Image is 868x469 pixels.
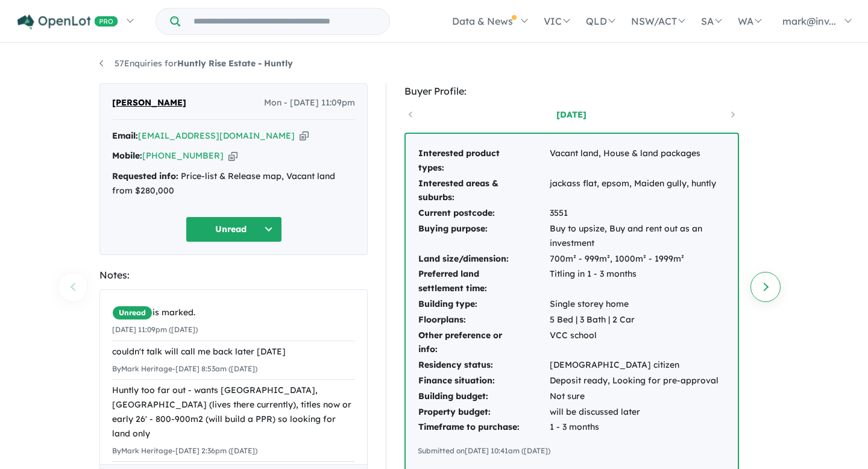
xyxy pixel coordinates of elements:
[549,404,726,420] td: will be discussed later
[549,420,726,435] td: 1 - 3 months
[112,306,153,320] span: Unread
[418,206,549,221] td: Current postcode:
[418,373,549,389] td: Finance situation:
[112,345,355,359] div: couldn't talk will call me back later [DATE]
[112,171,178,181] strong: Requested info:
[782,15,836,27] span: mark@inv...
[418,251,549,267] td: Land size/dimension:
[418,445,726,457] div: Submitted on [DATE] 10:41am ([DATE])
[112,96,186,110] span: [PERSON_NAME]
[112,364,257,373] small: By Mark Heritage - [DATE] 8:53am ([DATE])
[404,83,739,99] div: Buyer Profile:
[418,328,549,358] td: Other preference or info:
[549,312,726,328] td: 5 Bed | 3 Bath | 2 Car
[186,216,282,242] button: Unread
[112,150,142,161] strong: Mobile:
[418,297,549,312] td: Building type:
[138,130,295,141] a: [EMAIL_ADDRESS][DOMAIN_NAME]
[112,383,355,441] div: Huntly too far out - wants [GEOGRAPHIC_DATA], [GEOGRAPHIC_DATA] (lives there currently), titles n...
[112,446,257,455] small: By Mark Heritage - [DATE] 2:36pm ([DATE])
[418,146,549,176] td: Interested product types:
[549,146,726,176] td: Vacant land, House & land packages
[549,221,726,251] td: Buy to upsize, Buy and rent out as an investment
[99,57,769,71] nav: breadcrumb
[228,150,237,162] button: Copy
[17,14,118,30] img: Openlot PRO Logo White
[418,389,549,404] td: Building budget:
[112,306,355,320] div: is marked.
[300,130,309,142] button: Copy
[549,357,726,373] td: [DEMOGRAPHIC_DATA] citizen
[549,251,726,267] td: 700m² - 999m², 1000m² - 1999m²
[418,221,549,251] td: Buying purpose:
[112,169,355,198] div: Price-list & Release map, Vacant land from $280,000
[418,176,549,206] td: Interested areas & suburbs:
[418,266,549,297] td: Preferred land settlement time:
[549,266,726,297] td: Titling in 1 - 3 months
[99,58,293,69] a: 57Enquiries forHuntly Rise Estate - Huntly
[112,325,198,334] small: [DATE] 11:09pm ([DATE])
[418,357,549,373] td: Residency status:
[549,206,726,221] td: 3551
[418,420,549,435] td: Timeframe to purchase:
[549,297,726,312] td: Single storey home
[549,176,726,206] td: jackass flat, epsom, Maiden gully, huntly
[177,58,293,69] strong: Huntly Rise Estate - Huntly
[264,96,355,110] span: Mon - [DATE] 11:09pm
[520,109,623,121] a: [DATE]
[99,267,368,283] div: Notes:
[549,389,726,404] td: Not sure
[549,373,726,389] td: Deposit ready, Looking for pre-approval
[418,404,549,420] td: Property budget:
[418,312,549,328] td: Floorplans:
[142,150,224,161] a: [PHONE_NUMBER]
[112,130,138,141] strong: Email:
[549,328,726,358] td: VCC school
[183,8,387,34] input: Try estate name, suburb, builder or developer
